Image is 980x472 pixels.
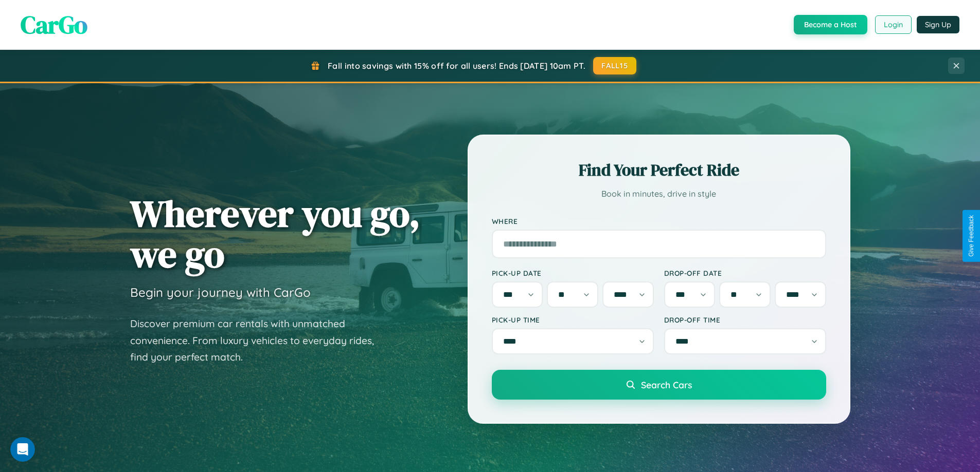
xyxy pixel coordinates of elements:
label: Where [492,217,826,225]
label: Pick-up Time [492,315,654,324]
label: Drop-off Date [664,269,826,277]
div: Give Feedback [968,215,975,257]
label: Drop-off Time [664,315,826,324]
button: Become a Host [794,15,867,34]
h2: Find Your Perfect Ride [492,159,826,181]
button: Search Cars [492,370,826,400]
p: Book in minutes, drive in style [492,186,826,201]
button: FALL15 [593,57,636,74]
button: Sign Up [917,16,959,33]
button: Login [875,15,912,34]
label: Pick-up Date [492,269,654,277]
h1: Wherever you go, we go [130,193,420,274]
h3: Begin your journey with CarGo [130,285,311,300]
p: Discover premium car rentals with unmatched convenience. From luxury vehicles to everyday rides, ... [130,315,387,366]
iframe: Intercom live chat [10,437,35,462]
span: CarGo [21,8,87,42]
span: Search Cars [641,379,692,390]
span: Fall into savings with 15% off for all users! Ends [DATE] 10am PT. [328,61,585,71]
